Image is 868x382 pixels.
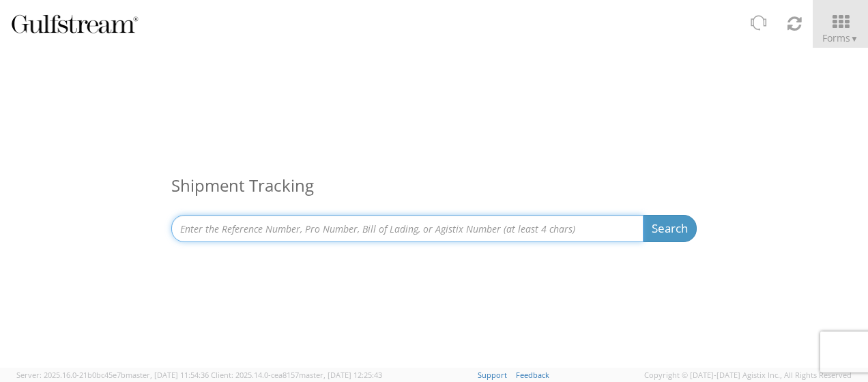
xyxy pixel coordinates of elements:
[126,370,209,380] span: master, [DATE] 11:54:36
[850,33,858,44] span: ▼
[10,12,139,35] img: gulfstream-logo-030f482cb65ec2084a9d.png
[516,370,549,380] a: Feedback
[171,156,697,215] h3: Shipment Tracking
[16,370,209,380] span: Server: 2025.16.0-21b0bc45e7b
[171,215,643,242] input: Enter the Reference Number, Pro Number, Bill of Lading, or Agistix Number (at least 4 chars)
[211,370,382,380] span: Client: 2025.14.0-cea8157
[478,370,507,380] a: Support
[299,370,382,380] span: master, [DATE] 12:25:43
[643,215,697,242] button: Search
[644,370,852,381] span: Copyright © [DATE]-[DATE] Agistix Inc., All Rights Reserved
[822,31,858,44] span: Forms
